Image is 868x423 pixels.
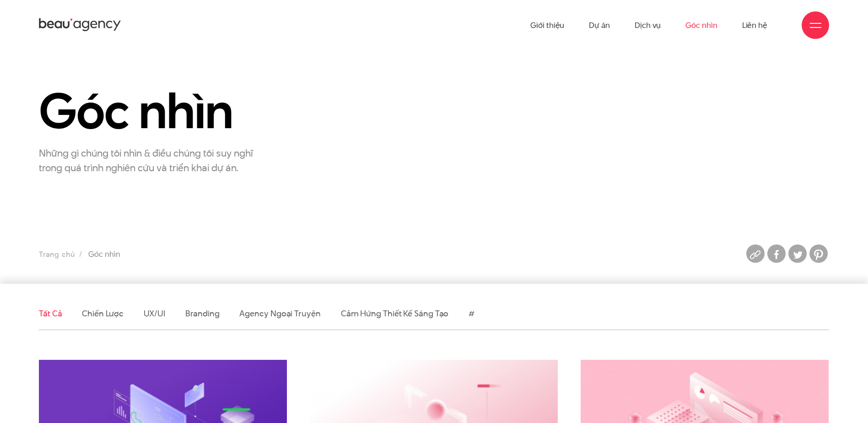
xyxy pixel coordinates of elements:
p: Những gì chúng tôi nhìn & điều chúng tôi suy nghĩ trong quá trình nghiên cứu và triển khai dự án. [39,146,268,175]
a: Cảm hứng thiết kế sáng tạo [341,308,449,319]
a: UX/UI [144,308,166,319]
h1: Góc nhìn [39,85,287,137]
a: Trang chủ [39,249,75,260]
a: # [469,308,474,319]
a: Chiến lược [82,308,123,319]
a: Branding [185,308,219,319]
a: Tất cả [39,308,62,319]
a: Agency ngoại truyện [239,308,320,319]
